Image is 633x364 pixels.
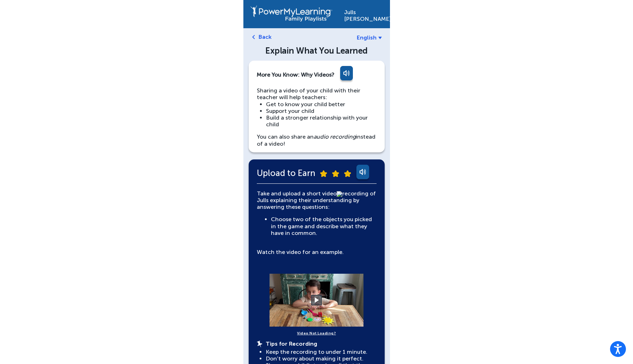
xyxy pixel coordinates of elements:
img: submit-star.png [344,170,351,177]
a: Back [259,34,272,40]
li: Get to know your child better [266,101,377,108]
strong: Tips for Recording [266,340,317,347]
span: Sharing a video of your child with their teacher will help teachers: [257,87,360,101]
div: You can also share an instead of a video! [257,133,377,147]
li: Build a stronger relationship with your child [266,114,377,128]
span: Choose two of the objects you picked in the game and describe what they have in common. [271,216,372,236]
i: audio recording [314,133,356,140]
img: PowerMyLearning Connect [250,5,332,22]
a: Video Not Loading? [297,330,336,337]
li: Don’t worry about making it perfect. [266,355,377,362]
img: submit-star.png [332,170,339,177]
li: Keep the recording to under 1 minute. [266,348,377,355]
img: video-icon.svg%22 [337,191,342,197]
div: Julls [PERSON_NAME] [344,5,383,22]
img: left-arrow.svg [252,35,255,39]
p: Watch the video for an example. [257,242,377,255]
a: English [357,34,382,41]
img: submit-star.png [320,170,327,177]
span: English [357,34,377,41]
div: Explain What You Learned [256,47,377,55]
div: Upload to Earn [257,165,377,184]
li: Support your child [266,108,377,114]
div: More You Know: Why Videos? [257,71,335,78]
p: Take and upload a short video recording of Julls explaining their understanding by answering thes... [257,190,377,211]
